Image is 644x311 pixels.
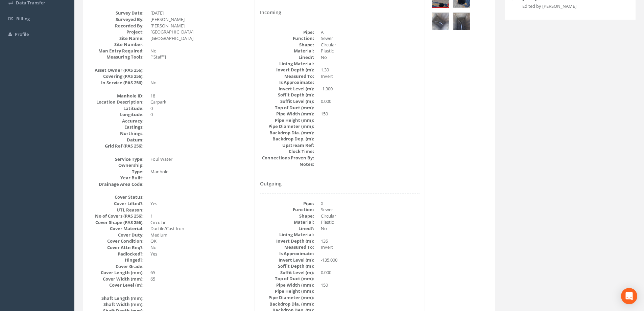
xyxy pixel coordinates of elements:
[321,269,420,276] dd: 0.000
[260,200,314,207] dt: Pipe:
[260,98,314,105] dt: Soffit Level (m):
[260,213,314,219] dt: Shape:
[321,244,420,250] dd: Invert
[90,23,144,29] dt: Recorded By:
[260,42,314,48] dt: Shape:
[150,219,249,226] dd: Circular
[260,250,314,257] dt: Is Approximate:
[260,288,314,294] dt: Pipe Height (mm):
[260,79,314,86] dt: Is Approximate:
[90,251,144,257] dt: Padlocked?:
[90,257,144,263] dt: Hinged?:
[90,238,144,244] dt: Cover Condition:
[260,142,314,149] dt: Upstream Ref:
[90,276,144,282] dt: Cover Width (mm):
[90,244,144,251] dt: Cover Attn Req?:
[260,111,314,117] dt: Pipe Width (mm):
[260,54,314,61] dt: Lined?:
[90,207,144,213] dt: UTL Reason:
[150,99,249,105] dd: Carpark
[90,80,144,86] dt: In Service (PAS 256):
[260,269,314,276] dt: Soffit Level (m):
[90,130,144,137] dt: Northings:
[90,111,144,118] dt: Longitude:
[260,73,314,80] dt: Measured To:
[260,263,314,269] dt: Soffit Depth (m):
[90,105,144,112] dt: Latitude:
[150,156,249,162] dd: Foul Water
[260,155,314,161] dt: Connections Proven By:
[321,48,420,54] dd: Plastic
[150,232,249,238] dd: Medium
[150,54,249,60] dd: ["Staff"]
[321,225,420,232] dd: No
[260,105,314,111] dt: Top of Duct (mm):
[260,10,420,15] h4: Incoming
[150,105,249,112] dd: 0
[260,301,314,307] dt: Backdrop Dia. (mm):
[321,98,420,105] dd: 0.000
[260,225,314,232] dt: Lined?:
[453,13,470,30] img: 6d4b20a1-a367-18d3-46ce-1688549f27c8_3b7fb383-f1e7-82a4-3968-45aee2dd8d88_thumb.jpg
[150,200,249,207] dd: Yes
[321,200,420,207] dd: X
[90,143,144,149] dt: Grid Ref (PAS 256):
[260,117,314,124] dt: Pipe Height (mm):
[150,225,249,232] dd: Ductile/Cast Iron
[260,244,314,250] dt: Measured To:
[150,213,249,219] dd: 1
[90,16,144,23] dt: Surveyed By:
[260,257,314,263] dt: Invert Level (m):
[150,238,249,244] dd: OK
[260,238,314,244] dt: Invert Depth (m):
[90,232,144,238] dt: Cover Duty:
[90,93,144,99] dt: Manhole ID:
[90,301,144,308] dt: Shaft Width (mm):
[522,3,618,9] p: Edited by [PERSON_NAME]
[321,29,420,36] dd: A
[150,251,249,257] dd: Yes
[260,136,314,142] dt: Backdrop Dep. (m):
[90,67,144,73] dt: Asset Owner (PAS 256):
[90,219,144,226] dt: Cover Shape (PAS 256):
[90,41,144,48] dt: Site Number:
[150,169,249,175] dd: Manhole
[150,276,249,282] dd: 65
[260,148,314,155] dt: Clock Time:
[321,257,420,263] dd: -135.000
[260,181,420,186] h4: Outgoing
[260,29,314,36] dt: Pipe:
[260,123,314,130] dt: Pipe Diameter (mm):
[16,16,30,22] span: Billing
[260,35,314,42] dt: Function:
[15,31,29,37] span: Profile
[260,67,314,73] dt: Invert Depth (m):
[321,219,420,225] dd: Plastic
[150,23,249,29] dd: [PERSON_NAME]
[90,156,144,162] dt: Service Type:
[260,48,314,54] dt: Material:
[260,282,314,288] dt: Pipe Width (mm):
[150,269,249,276] dd: 65
[90,48,144,54] dt: Man Entry Required:
[90,269,144,276] dt: Cover Length (mm):
[150,244,249,251] dd: No
[90,29,144,35] dt: Project:
[90,295,144,302] dt: Shaft Length (mm):
[321,35,420,42] dd: Sewer
[90,194,144,200] dt: Cover Status:
[150,111,249,118] dd: 0
[90,73,144,80] dt: Covering (PAS 256):
[321,42,420,48] dd: Circular
[260,206,314,213] dt: Function:
[90,162,144,169] dt: Ownership:
[90,35,144,42] dt: Site Name:
[90,137,144,143] dt: Datum:
[90,99,144,105] dt: Location Description:
[90,225,144,232] dt: Cover Material:
[260,219,314,225] dt: Material:
[260,161,314,168] dt: Notes:
[260,61,314,67] dt: Lining Material:
[90,124,144,130] dt: Eastings:
[321,73,420,80] dd: Invert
